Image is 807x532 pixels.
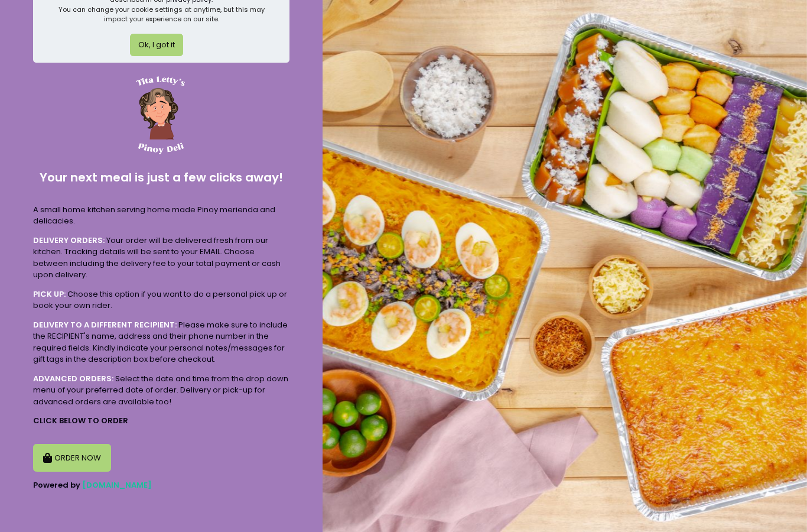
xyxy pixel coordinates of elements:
[33,235,289,281] div: Your order will be delivered fresh from our kitchen. Tracking details will be sent to your EMAIL....
[33,204,289,227] div: A small home kitchen serving home made Pinoy merienda and delicacies.
[130,34,183,56] button: Ok, I got it
[33,159,289,196] div: Your next meal is just a few clicks away!
[33,444,111,472] button: ORDER NOW
[33,373,113,384] b: ADVANCED ORDERS:
[115,70,204,159] img: Tita Letty’s Pinoy Deli
[33,235,105,246] b: DELIVERY ORDERS:
[33,288,289,312] div: Choose this option if you want to do a personal pick up or book your own rider.
[33,319,177,330] b: DELIVERY TO A DIFFERENT RECIPIENT:
[33,479,289,491] div: Powered by
[33,288,66,300] b: PICK UP:
[33,373,289,408] div: Select the date and time from the drop down menu of your preferred date of order. Delivery or pic...
[33,415,289,427] div: CLICK BELOW TO ORDER
[33,319,289,365] div: Please make sure to include the RECIPIENT's name, address and their phone number in the required ...
[82,479,152,491] a: [DOMAIN_NAME]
